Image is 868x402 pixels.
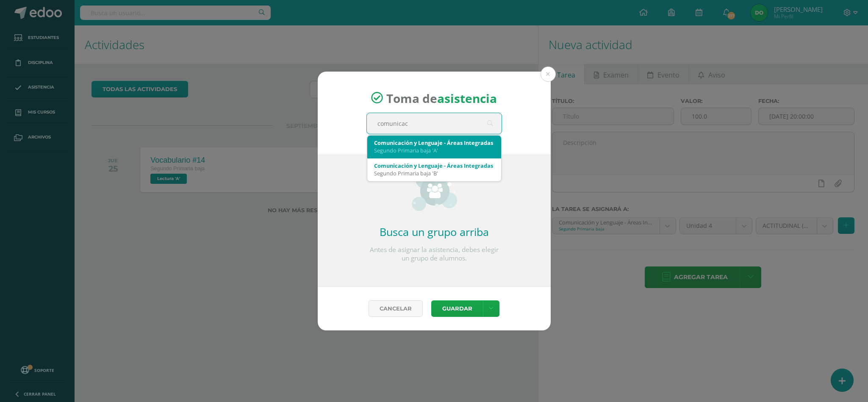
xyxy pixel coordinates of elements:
div: Comunicación y Lenguaje - Áreas Integradas [374,162,494,169]
button: Guardar [431,300,483,317]
span: Toma de [386,90,497,106]
div: Comunicación y Lenguaje - Áreas Integradas [374,139,494,147]
a: Cancelar [369,300,423,317]
button: Close (Esc) [541,67,556,82]
div: Segundo Primaria baja 'B' [374,169,494,177]
p: Antes de asignar la asistencia, debes elegir un grupo de alumnos. [366,246,502,263]
img: groups_small.png [411,169,457,211]
input: Busca un grado o sección aquí... [367,113,502,134]
strong: asistencia [437,90,497,106]
h2: Busca un grupo arriba [366,225,502,239]
div: Segundo Primaria baja 'A' [374,147,494,154]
